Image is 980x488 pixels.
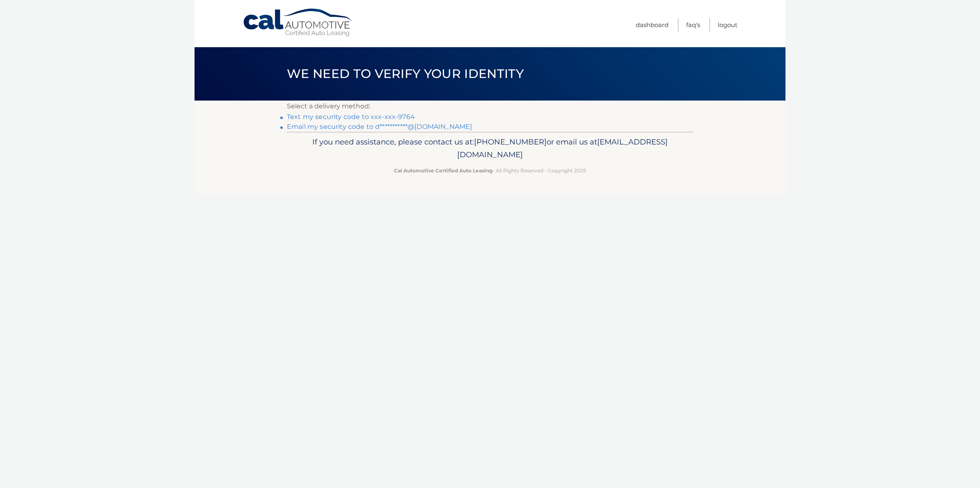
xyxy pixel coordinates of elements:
p: - All Rights Reserved - Copyright 2025 [292,166,688,175]
a: Dashboard [636,18,669,32]
a: Cal Automotive [243,8,353,37]
a: Logout [718,18,737,32]
p: If you need assistance, please contact us at: or email us at [292,135,688,162]
span: [PHONE_NUMBER] [474,137,547,147]
a: FAQ's [686,18,700,32]
p: Select a delivery method: [287,101,693,112]
span: We need to verify your identity [287,66,524,81]
a: Text my security code to xxx-xxx-9764 [287,113,415,121]
strong: Cal Automotive Certified Auto Leasing [394,167,492,174]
